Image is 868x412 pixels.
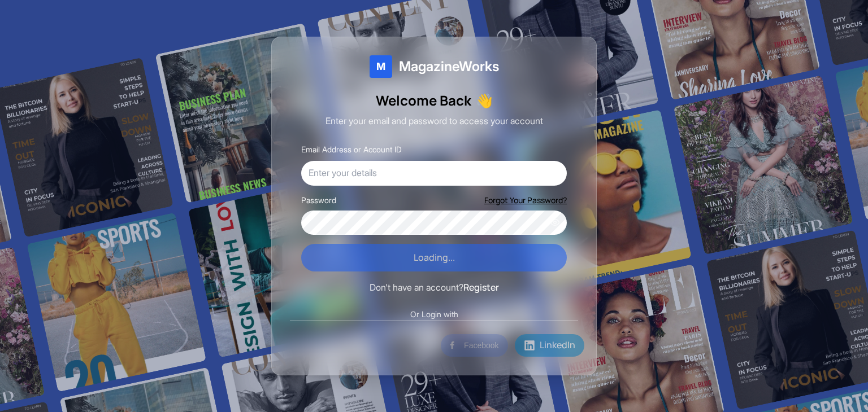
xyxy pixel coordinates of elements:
span: Waving hand [476,91,493,109]
span: LinkedIn [540,338,575,353]
span: M [376,59,385,74]
span: MagazineWorks [399,58,499,76]
span: Don't have an account? [370,282,463,293]
button: Forgot Your Password? [484,195,567,206]
span: Or Login with [403,309,465,320]
iframe: Sign in with Google Button [278,333,440,358]
label: Password [301,195,336,206]
button: Show password [550,217,560,227]
button: LinkedIn [515,334,584,357]
label: Email Address or Account ID [301,144,402,154]
button: Facebook [441,334,507,357]
p: Enter your email and password to access your account [290,114,578,129]
button: Register [463,280,499,295]
input: Enter your details [301,161,567,186]
button: Loading... [301,244,567,272]
h1: Welcome Back [290,91,578,109]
